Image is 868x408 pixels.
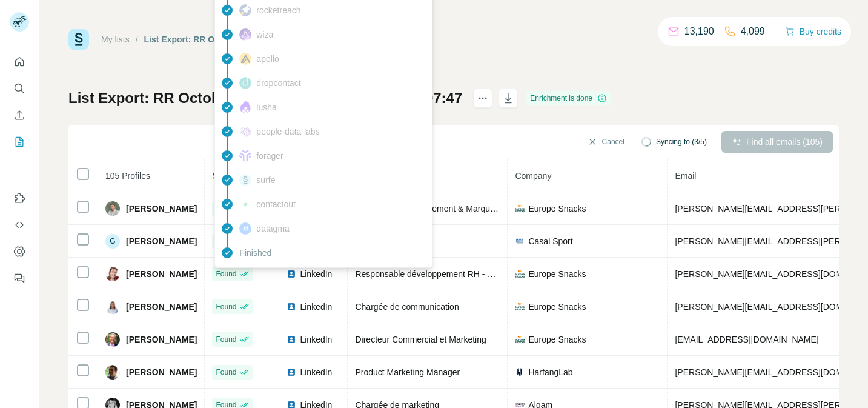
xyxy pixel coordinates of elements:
span: Company [515,171,551,181]
img: provider apollo logo [239,53,251,65]
span: LinkedIn [300,268,332,280]
button: Cancel [579,131,633,153]
span: LinkedIn [300,333,332,346]
span: [PERSON_NAME] [126,268,197,280]
span: Found [216,301,236,312]
img: LinkedIn logo [287,367,296,377]
span: wiza [256,28,273,41]
p: 4,099 [741,24,765,39]
div: List Export: RR Octobre [PERSON_NAME] - [DATE] 07:47 [144,33,374,45]
span: Casal Sport [528,235,572,247]
button: Use Surfe on LinkedIn [10,187,29,209]
img: company-logo [515,302,525,312]
span: Status [212,171,236,181]
img: company-logo [515,269,525,279]
img: provider lusha logo [239,101,251,113]
img: provider dropcontact logo [239,77,251,89]
button: Enrich CSV [10,104,29,126]
img: LinkedIn logo [287,269,296,279]
button: Feedback [10,267,29,289]
span: [PERSON_NAME] [126,301,197,313]
img: LinkedIn logo [287,302,296,312]
button: My lists [10,131,29,153]
img: Avatar [105,332,120,347]
span: Responsable Recrutement & Marque Employeur [355,204,537,213]
img: company-logo [515,367,525,377]
span: [EMAIL_ADDRESS][DOMAIN_NAME] [675,335,818,344]
span: Directeur Commercial et Marketing [355,335,486,344]
span: Product Marketing Manager [355,367,460,377]
span: datagma [256,222,289,235]
span: [PERSON_NAME] [126,333,197,346]
span: Finished [239,247,271,259]
span: surfe [256,174,275,186]
span: Europe Snacks [528,333,586,346]
button: Dashboard [10,241,29,263]
img: LinkedIn logo [287,335,296,344]
span: forager [256,150,283,162]
span: contactout [256,198,296,210]
span: Chargée de communication [355,302,459,312]
div: Enrichment is done [526,91,611,105]
button: actions [473,89,492,108]
img: Surfe Logo [68,29,89,50]
span: rocketreach [256,4,300,16]
img: company-logo [515,204,525,213]
img: Avatar [105,365,120,380]
img: provider rocketreach logo [239,4,251,16]
span: people-data-labs [256,125,319,138]
span: dropcontact [256,77,300,89]
span: [PERSON_NAME] [126,235,197,247]
a: My lists [101,35,130,44]
img: Avatar [105,299,120,314]
span: Europe Snacks [528,268,586,280]
span: LinkedIn [300,366,332,378]
img: provider contactout logo [239,201,251,207]
button: Search [10,78,29,99]
span: Found [216,334,236,345]
img: company-logo [515,335,525,344]
span: Email [675,171,696,181]
img: Avatar [105,267,120,281]
span: [PERSON_NAME] [126,202,197,215]
img: provider forager logo [239,150,251,162]
span: Syncing to (3/5) [656,136,707,147]
img: company-logo [515,236,525,246]
span: HarfangLab [528,366,572,378]
span: Europe Snacks [528,301,586,313]
span: Found [216,269,236,279]
span: Responsable développement RH - Référente Handicap [355,269,562,279]
button: Use Surfe API [10,214,29,236]
span: Found [216,367,236,378]
img: provider people-data-labs logo [239,126,251,137]
span: 105 Profiles [105,171,150,181]
button: Quick start [10,51,29,73]
div: G [105,234,120,249]
span: apollo [256,53,279,65]
p: 13,190 [684,24,714,39]
img: provider surfe logo [239,174,251,186]
button: Buy credits [785,23,841,40]
img: Avatar [105,201,120,216]
span: [PERSON_NAME] [126,366,197,378]
img: provider datagma logo [239,222,251,235]
img: provider wiza logo [239,28,251,41]
h1: List Export: RR Octobre [PERSON_NAME] - [DATE] 07:47 [68,89,462,108]
span: Europe Snacks [528,202,586,215]
li: / [136,33,138,45]
span: LinkedIn [300,301,332,313]
span: lusha [256,101,276,113]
